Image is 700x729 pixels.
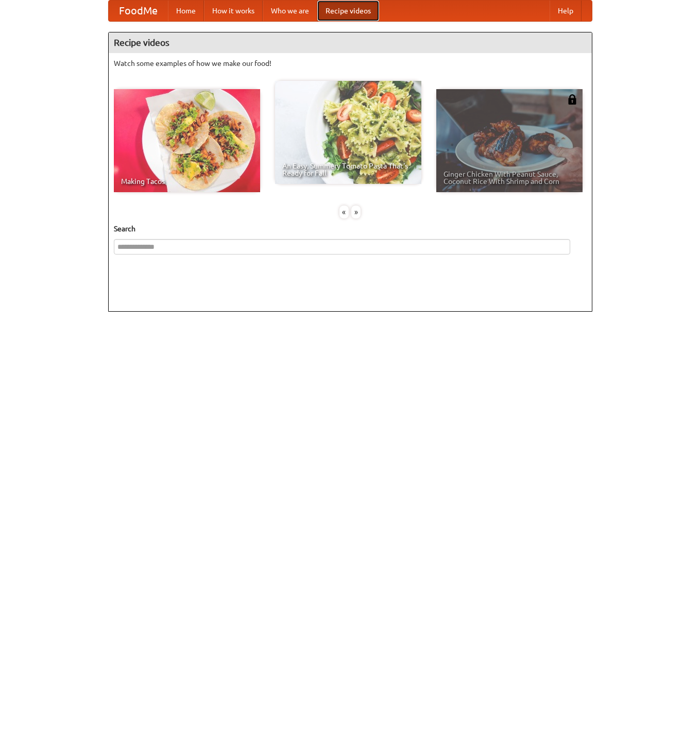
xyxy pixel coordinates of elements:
a: Home [168,1,204,21]
a: Making Tacos [114,89,260,192]
h4: Recipe videos [109,32,592,53]
a: How it works [204,1,263,21]
a: Recipe videos [317,1,379,21]
div: » [351,206,361,218]
a: Help [550,1,582,21]
div: « [339,206,349,218]
span: An Easy, Summery Tomato Pasta That's Ready for Fall [282,162,414,177]
img: 483408.png [567,94,577,105]
span: Making Tacos [121,178,253,185]
a: An Easy, Summery Tomato Pasta That's Ready for Fall [275,81,421,184]
a: Who we are [263,1,317,21]
p: Watch some examples of how we make our food! [114,58,587,69]
h5: Search [114,224,587,234]
a: FoodMe [109,1,168,21]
